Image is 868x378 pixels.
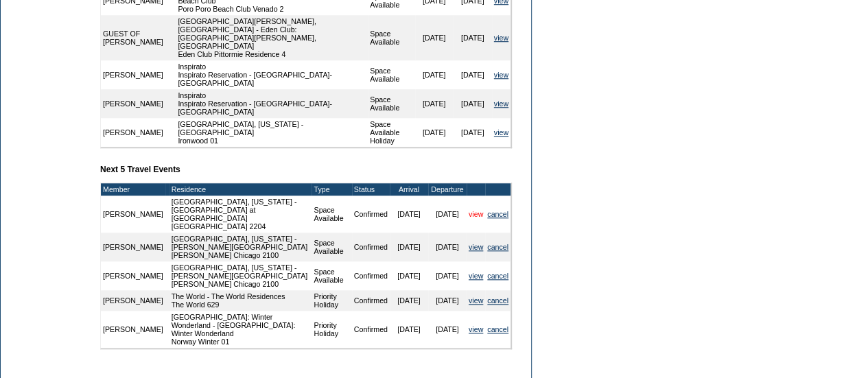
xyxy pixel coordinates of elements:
[368,60,415,89] td: Space Available
[169,290,312,311] td: The World - The World Residences The World 629
[101,118,176,147] td: [PERSON_NAME]
[454,118,492,147] td: [DATE]
[312,196,351,233] td: Space Available
[390,290,428,311] td: [DATE]
[352,233,390,261] td: Confirmed
[494,99,508,108] a: view
[494,34,508,42] a: view
[494,128,508,137] a: view
[169,261,312,290] td: [GEOGRAPHIC_DATA], [US_STATE] - [PERSON_NAME][GEOGRAPHIC_DATA] [PERSON_NAME] Chicago 2100
[415,118,454,147] td: [DATE]
[312,311,351,348] td: Priority Holiday
[101,311,165,348] td: [PERSON_NAME]
[487,296,508,305] a: cancel
[368,118,415,147] td: Space Available Holiday
[390,311,428,348] td: [DATE]
[169,311,312,348] td: [GEOGRAPHIC_DATA]: Winter Wonderland - [GEOGRAPHIC_DATA]: Winter Wonderland Norway Winter 01
[312,183,351,196] td: Type
[469,210,483,218] a: view
[169,183,312,196] td: Residence
[176,118,368,147] td: [GEOGRAPHIC_DATA], [US_STATE] - [GEOGRAPHIC_DATA] Ironwood 01
[428,233,467,261] td: [DATE]
[454,60,492,89] td: [DATE]
[487,210,508,218] a: cancel
[169,233,312,261] td: [GEOGRAPHIC_DATA], [US_STATE] - [PERSON_NAME][GEOGRAPHIC_DATA] [PERSON_NAME] Chicago 2100
[428,290,467,311] td: [DATE]
[454,89,492,118] td: [DATE]
[415,60,454,89] td: [DATE]
[428,311,467,348] td: [DATE]
[352,311,390,348] td: Confirmed
[454,15,492,60] td: [DATE]
[101,261,165,290] td: [PERSON_NAME]
[101,60,176,89] td: [PERSON_NAME]
[428,261,467,290] td: [DATE]
[169,196,312,233] td: [GEOGRAPHIC_DATA], [US_STATE] - [GEOGRAPHIC_DATA] at [GEOGRAPHIC_DATA] [GEOGRAPHIC_DATA] 2204
[312,233,351,261] td: Space Available
[101,196,165,233] td: [PERSON_NAME]
[428,183,467,196] td: Departure
[469,325,483,333] a: view
[390,183,428,196] td: Arrival
[352,183,390,196] td: Status
[415,15,454,60] td: [DATE]
[469,243,483,251] a: view
[101,233,165,261] td: [PERSON_NAME]
[487,325,508,333] a: cancel
[101,89,176,118] td: [PERSON_NAME]
[428,196,467,233] td: [DATE]
[101,290,165,311] td: [PERSON_NAME]
[176,15,368,60] td: [GEOGRAPHIC_DATA][PERSON_NAME], [GEOGRAPHIC_DATA] - Eden Club: [GEOGRAPHIC_DATA][PERSON_NAME], [G...
[368,89,415,118] td: Space Available
[352,196,390,233] td: Confirmed
[101,183,165,196] td: Member
[176,60,368,89] td: Inspirato Inspirato Reservation - [GEOGRAPHIC_DATA]-[GEOGRAPHIC_DATA]
[368,15,415,60] td: Space Available
[312,290,351,311] td: Priority Holiday
[352,261,390,290] td: Confirmed
[390,261,428,290] td: [DATE]
[390,196,428,233] td: [DATE]
[415,89,454,118] td: [DATE]
[100,165,180,174] b: Next 5 Travel Events
[494,71,508,79] a: view
[469,272,483,280] a: view
[390,233,428,261] td: [DATE]
[101,15,176,60] td: GUEST OF [PERSON_NAME]
[487,243,508,251] a: cancel
[176,89,368,118] td: Inspirato Inspirato Reservation - [GEOGRAPHIC_DATA]-[GEOGRAPHIC_DATA]
[352,290,390,311] td: Confirmed
[469,296,483,305] a: view
[312,261,351,290] td: Space Available
[487,272,508,280] a: cancel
